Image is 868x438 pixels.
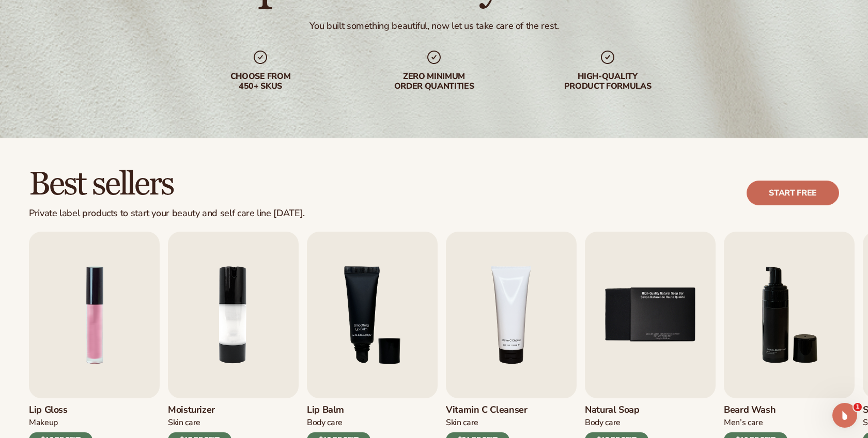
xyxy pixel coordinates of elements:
span: 1 [854,403,862,411]
h3: Moisturizer [168,404,231,416]
div: Private label products to start your beauty and self care line [DATE]. [29,208,305,219]
div: You built something beautiful, now let us take care of the rest. [309,20,559,32]
iframe: Intercom live chat [832,403,857,428]
div: Zero minimum order quantities [368,72,500,91]
div: Body Care [307,417,370,428]
div: Choose from 450+ Skus [194,72,327,91]
h3: Lip Gloss [29,404,92,416]
h3: Beard Wash [724,404,787,416]
div: Men’s Care [724,417,787,428]
div: High-quality product formulas [541,72,674,91]
div: Skin Care [168,417,231,428]
div: Body Care [585,417,648,428]
h3: Natural Soap [585,404,648,416]
h2: Best sellers [29,167,305,202]
h3: Vitamin C Cleanser [446,404,528,416]
div: Skin Care [446,417,528,428]
a: Start free [747,181,839,205]
div: Makeup [29,417,92,428]
h3: Lip Balm [307,404,370,416]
